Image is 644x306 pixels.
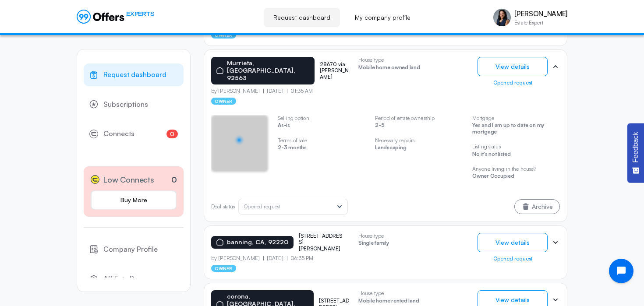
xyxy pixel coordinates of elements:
span: 0 [166,130,178,138]
p: banning, CA, 92220 [227,239,288,246]
p: Mortgage [472,115,560,121]
p: Selling option [278,115,365,121]
p: 2-5 [375,122,463,130]
a: Affiliate Program [84,267,184,290]
p: by [PERSON_NAME] [211,88,263,94]
p: [STREET_ADDRESS][PERSON_NAME] [299,233,343,252]
span: Low Connects [103,173,154,186]
a: Subscriptions [84,93,184,116]
p: 28670 via [PERSON_NAME] [320,61,351,80]
p: by [PERSON_NAME] [211,255,263,261]
p: 01:35 AM [287,88,313,94]
a: Request dashboard [264,8,340,27]
p: [DATE] [263,88,287,94]
span: Opened request [244,203,280,210]
swiper-slide: 2 / 4 [278,115,365,160]
p: Necessary repairs [375,137,463,144]
button: View details [478,57,548,76]
swiper-slide: 3 / 4 [375,115,463,160]
p: Listing status [472,144,560,150]
p: Murrieta, [GEOGRAPHIC_DATA], 92563 [227,60,309,81]
p: House type [358,57,420,63]
div: Opened request [478,256,548,262]
p: 06:35 PM [287,255,314,261]
p: owner [211,32,236,39]
a: Connects0 [84,123,184,145]
p: [PERSON_NAME] [514,10,567,18]
span: Archive [532,204,553,210]
span: EXPERTS [126,10,154,18]
span: Company Profile [103,244,158,255]
p: Deal status [211,204,235,210]
p: 2-3 months [278,144,365,153]
p: Yes and I am up to date on my mortgage [472,122,560,137]
p: Owner Occupied [472,173,560,181]
p: No it's not listed [472,151,560,159]
button: Feedback - Show survey [627,123,644,183]
p: Anyone living in the house? [472,166,560,172]
button: View details [478,233,548,252]
a: EXPERTS [77,10,154,24]
span: Affiliate Program [103,273,158,285]
p: Mobile home owned land [358,64,420,73]
p: Landscaping [375,144,463,153]
p: owner [211,98,236,105]
p: owner [211,265,236,272]
a: Buy More [91,190,177,210]
p: Estate Expert [514,20,567,25]
span: Connects [103,128,134,140]
p: House type [358,233,389,239]
swiper-slide: 4 / 4 [472,115,560,188]
a: Company Profile [84,238,184,261]
p: Period of estate ownership [375,115,463,121]
div: Opened request [478,80,548,86]
a: My company profile [345,8,420,27]
a: Request dashboard [84,63,184,86]
img: Vivienne Haroun [493,9,511,26]
swiper-slide: 1 / 4 [211,115,268,172]
span: Request dashboard [103,69,166,81]
p: As-is [278,122,365,130]
p: Single family [358,240,389,248]
p: Terms of sale [278,137,365,144]
span: Feedback [632,132,640,162]
button: Archive [514,199,560,214]
p: Mobile home rented land [358,298,419,306]
p: [DATE] [263,255,287,261]
span: Subscriptions [103,99,148,110]
p: House type [358,290,419,296]
p: 0 [171,174,177,186]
